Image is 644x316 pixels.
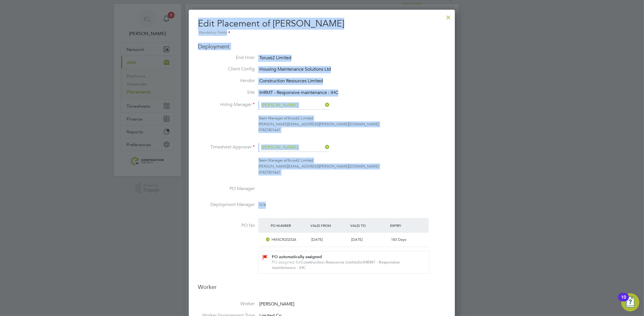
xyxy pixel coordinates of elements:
span: n/a [259,202,266,207]
label: PO No [198,223,255,229]
label: End Hirer [198,55,255,61]
b: Construction Resources Limited [301,260,359,265]
span: Team Manager at [258,158,287,163]
label: Hiring Manager [198,102,255,108]
label: Client Config [198,66,255,72]
label: Site [198,89,255,95]
span: Team Manager at [258,116,287,121]
span: Torus62 Limited [287,116,313,121]
h3: Worker [198,283,446,295]
b: PO automatically assigned [272,254,322,259]
span: Torus62 Limited [287,158,313,163]
div: [PERSON_NAME][EMAIL_ADDRESS][PERSON_NAME][DOMAIN_NAME] [258,121,446,127]
span: Edit Placement of [PERSON_NAME] [198,18,344,29]
label: PO Manager [198,186,255,192]
div: HMSCR202526 [269,235,309,244]
input: Search for... [259,101,330,110]
div: Valid To [349,220,389,231]
div: [DATE] [309,235,349,244]
div: Mandatory Fields [198,30,446,36]
div: [DATE] [349,235,389,244]
label: Timesheet Approver [198,144,255,150]
div: 10 [621,297,626,305]
div: PO assigned for at [272,260,422,270]
span: [PERSON_NAME][EMAIL_ADDRESS][PERSON_NAME][DOMAIN_NAME] [258,164,379,169]
input: Search for... [259,143,330,152]
div: Expiry [389,220,429,231]
button: Open Resource Center, 10 new notifications [621,293,639,311]
div: 183 Days [389,235,429,244]
span: 07827801667 [258,170,280,175]
div: 07827801667 [258,127,446,133]
span: Torus62 Limited [259,55,291,61]
label: Deployment Manager [198,202,255,208]
span: IHRMT - Responsive maintenance - IHC [259,90,338,95]
label: Vendor [198,78,255,84]
label: Worker [198,301,255,307]
div: PO Number [269,220,309,231]
div: Valid From [309,220,349,231]
span: Construction Resources Limited [259,78,323,84]
h3: Deployment [198,43,446,50]
b: IHRMT - Responsive maintenance - IHC [272,260,400,270]
span: Housing Maintenance Solutions Ltd [259,67,331,72]
span: [PERSON_NAME] [259,301,294,307]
